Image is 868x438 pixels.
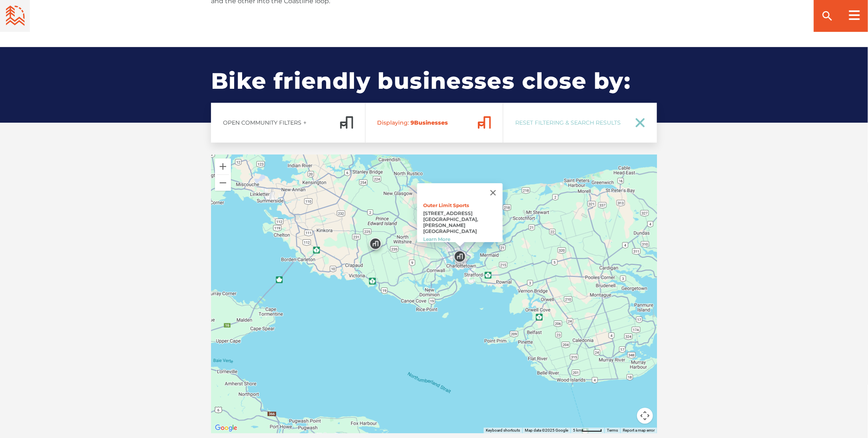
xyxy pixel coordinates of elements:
button: Map Scale: 5 km per 47 pixels [571,428,604,433]
h2: Bike friendly businesses close by: [211,47,657,123]
button: Close [484,183,503,202]
a: Outer Limit Sports [423,202,469,208]
span: 9 [411,119,414,126]
a: Open Community Filtersadd [211,103,365,143]
span: Map data ©2025 Google [525,428,568,432]
a: Open this area in Google Maps (opens a new window) [213,423,239,433]
button: Map camera controls [637,408,653,424]
span: es [442,119,448,126]
span: Displaying: [377,119,409,126]
span: Business [377,119,471,126]
button: Zoom in [215,158,231,174]
a: Terms [607,428,618,432]
span: [STREET_ADDRESS] [423,210,473,216]
span: Open Community Filters [223,119,301,126]
a: Learn More [423,236,450,242]
button: Keyboard shortcuts [486,428,520,433]
span: Reset Filtering & Search Results [515,119,625,126]
a: Report a map error [623,428,655,432]
span: 5 km [573,428,582,432]
ion-icon: search [821,10,834,22]
img: Google [213,423,239,433]
a: Reset Filtering & Search Results [503,103,657,143]
span: [GEOGRAPHIC_DATA], [423,216,478,222]
span: [PERSON_NAME][GEOGRAPHIC_DATA] [423,222,477,234]
ion-icon: add [302,120,308,125]
button: Zoom out [215,175,231,191]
